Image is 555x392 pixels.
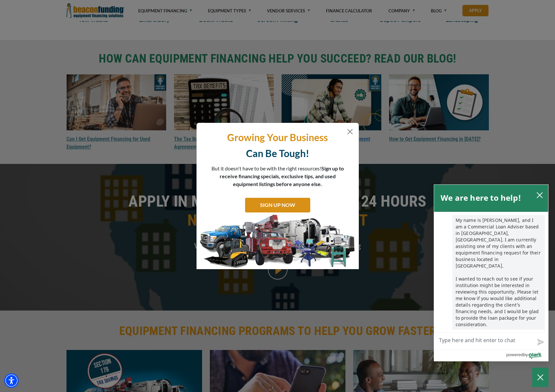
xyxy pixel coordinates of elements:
[211,165,344,188] p: But it doesn't have to be with the right resources!
[4,373,19,388] div: Accessibility Menu
[532,368,548,387] button: Close Chatbox
[220,165,344,187] span: Sign up to receive financing specials, exclusive tips, and used equipment listings before anyone ...
[534,190,545,199] button: close chatbox
[523,351,528,359] span: by
[506,351,523,359] span: powered
[201,131,354,144] p: Growing Your Business
[434,212,548,332] div: chat
[201,147,354,160] p: Can Be Tough!
[197,214,359,269] img: subscribe-modal.jpg
[346,128,354,136] button: Close
[532,335,548,350] button: Send message
[434,184,548,361] div: olark chatbox
[452,215,545,330] p: My name is [PERSON_NAME], and I am a Commercial Loan Adviser based in [GEOGRAPHIC_DATA], [GEOGRAP...
[441,191,521,204] h2: We are here to help!
[506,350,548,361] a: Powered by Olark - open in a new tab
[245,198,310,212] a: SIGN UP NOW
